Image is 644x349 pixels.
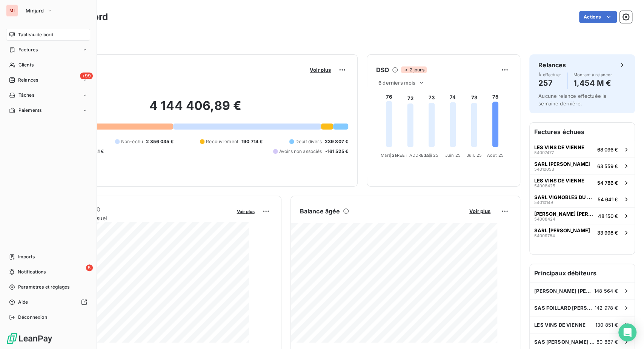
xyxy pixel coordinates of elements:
span: 54007477 [534,150,554,155]
button: LES VINS DE VIENNE5400842554 786 € [530,174,635,191]
a: Tableau de bord [6,29,90,41]
span: 48 150 € [598,213,618,219]
button: Voir plus [467,208,493,215]
h6: Factures échues [530,123,635,141]
span: Minjard [26,8,44,14]
span: Tâches [18,92,34,99]
span: 5 [86,264,93,271]
div: MI [6,5,18,17]
h6: Balance âgée [300,207,340,216]
span: Notifications [18,269,46,275]
a: Paramètres et réglages [6,281,90,293]
button: Voir plus [235,208,257,215]
a: +99Relances [6,74,90,86]
span: 130 851 € [595,322,618,328]
button: SARL [PERSON_NAME]5400978433 998 € [530,224,635,241]
button: LES VINS DE VIENNE5400747768 096 € [530,141,635,158]
span: 54 641 € [598,196,618,202]
a: Clients [6,59,90,71]
h2: 4 144 406,89 € [43,98,348,121]
span: Voir plus [237,209,255,214]
span: [PERSON_NAME] [PERSON_NAME] [534,211,595,217]
span: LES VINS DE VIENNE [534,178,584,184]
span: 54 786 € [597,180,618,186]
h4: 1,454 M € [573,77,612,89]
button: SARL [PERSON_NAME]5401005363 559 € [530,158,635,174]
tspan: Juil. 25 [466,152,481,158]
span: LES VINS DE VIENNE [534,322,586,328]
span: 80 867 € [596,339,618,345]
span: Non-échu [121,138,143,145]
span: SARL VIGNOBLES DU MONTEILLET [534,194,595,200]
span: LES VINS DE VIENNE [534,144,584,150]
span: Paramètres et réglages [18,284,69,290]
div: Open Intercom Messenger [618,323,636,341]
span: +99 [80,73,93,79]
tspan: [STREET_ADDRESS] [390,152,430,158]
button: Voir plus [307,66,333,73]
span: À effectuer [538,73,561,77]
span: Aide [18,299,28,306]
span: Clients [18,62,34,68]
span: Débit divers [295,138,322,145]
span: 33 998 € [597,230,618,236]
span: Chiffre d'affaires mensuel [43,214,232,222]
tspan: Mai 25 [424,152,438,158]
button: SARL VIGNOBLES DU MONTEILLET5401014954 641 € [530,191,635,207]
span: Montant à relancer [573,73,612,77]
span: 2 356 035 € [146,138,174,145]
span: 239 807 € [325,138,348,145]
button: Actions [579,11,617,23]
h6: DSO [376,65,389,74]
span: Déconnexion [18,314,47,321]
a: Imports [6,251,90,263]
tspan: Juin 25 [445,152,461,158]
span: 6 derniers mois [378,80,415,86]
a: Paiements [6,104,90,116]
span: 190 714 € [241,138,263,145]
a: Tâches [6,89,90,101]
img: Logo LeanPay [6,332,53,344]
tspan: Mars 25 [381,152,397,158]
span: Relances [18,77,38,83]
h4: 257 [538,77,561,89]
span: 148 564 € [594,288,618,294]
span: Voir plus [469,208,490,214]
a: Factures [6,44,90,56]
span: -161 525 € [325,148,349,155]
span: 54010149 [534,200,553,205]
span: 142 978 € [595,305,618,311]
tspan: Août 25 [487,152,504,158]
span: 2 jours [401,66,426,73]
span: SARL [PERSON_NAME] [534,227,590,233]
button: [PERSON_NAME] [PERSON_NAME]5400842448 150 € [530,207,635,224]
span: Recouvrement [206,138,238,145]
h6: Principaux débiteurs [530,264,635,282]
h6: Relances [538,60,566,69]
span: SARL [PERSON_NAME] [534,161,590,167]
span: Tableau de bord [18,31,53,38]
span: Avoirs non associés [279,148,322,155]
span: Aucune relance effectuée la semaine dernière. [538,93,606,107]
span: [PERSON_NAME] [PERSON_NAME] [534,288,594,294]
span: Voir plus [310,67,331,73]
span: 54010053 [534,167,554,171]
span: 68 096 € [597,147,618,153]
a: Aide [6,296,90,308]
span: SAS FOILLARD [PERSON_NAME] [534,305,595,311]
span: Paiements [18,107,41,114]
span: SAS [PERSON_NAME] VERMOUTH [534,339,596,345]
span: 54009784 [534,233,555,238]
span: 63 559 € [597,163,618,169]
span: 54008424 [534,217,555,221]
span: Factures [18,46,38,53]
span: 54008425 [534,184,555,188]
span: Imports [18,253,35,260]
